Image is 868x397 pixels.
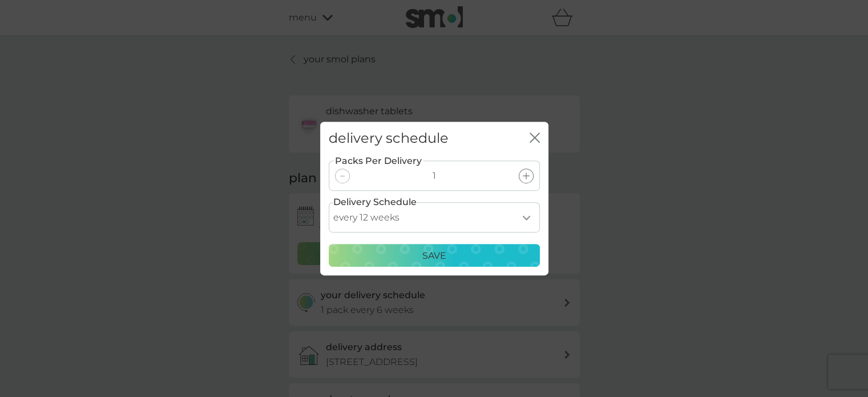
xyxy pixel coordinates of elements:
button: Save [329,244,540,267]
h2: delivery schedule [329,130,449,147]
p: 1 [433,169,436,183]
label: Delivery Schedule [333,195,417,210]
button: close [530,133,540,145]
p: Save [422,248,446,263]
label: Packs Per Delivery [334,154,423,169]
